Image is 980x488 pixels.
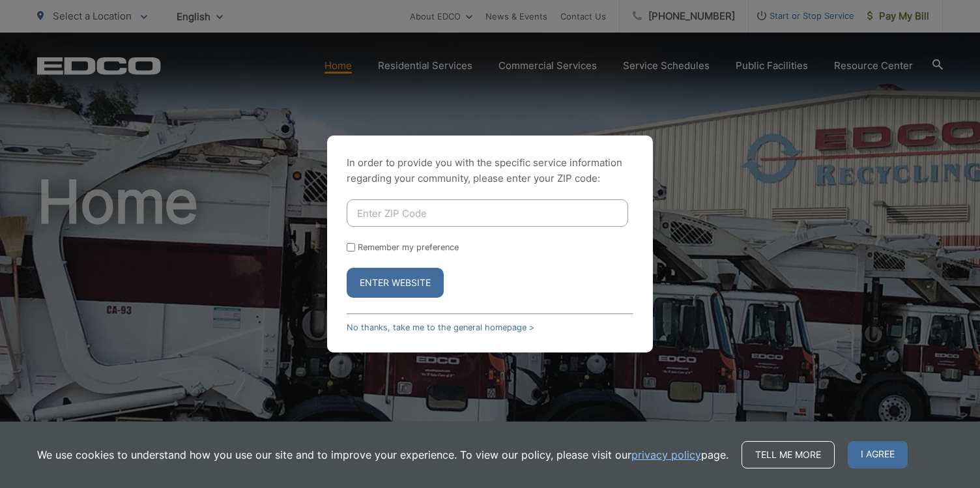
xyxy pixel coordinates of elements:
input: Enter ZIP Code [347,199,628,227]
button: Enter Website [347,268,444,298]
a: Tell me more [742,441,835,468]
span: I agree [848,441,908,468]
label: Remember my preference [358,242,459,252]
p: We use cookies to understand how you use our site and to improve your experience. To view our pol... [37,447,728,463]
a: No thanks, take me to the general homepage > [347,323,534,332]
p: In order to provide you with the specific service information regarding your community, please en... [347,155,633,186]
a: privacy policy [631,447,701,463]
